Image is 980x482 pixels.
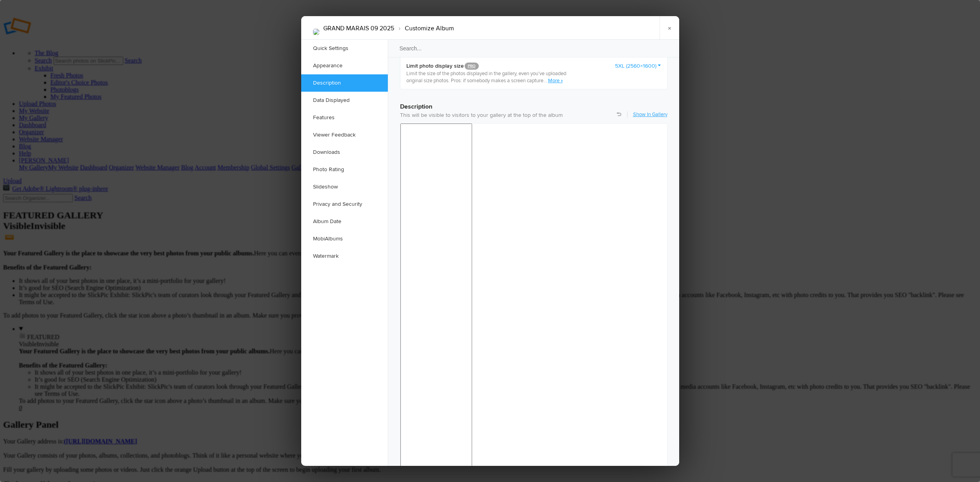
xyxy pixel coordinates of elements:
a: Appearance [301,57,388,74]
a: PRO [465,63,479,70]
li: GRAND MARAIS 09 2025 [323,22,394,35]
h3: Description [400,96,668,111]
a: Viewer Feedback [301,126,388,144]
a: Watermark [301,247,388,265]
input: Search... [387,39,680,57]
b: Limit photo display size [406,62,572,70]
a: Data Displayed [301,92,388,109]
a: Features [301,109,388,126]
a: Description [301,74,388,92]
p: This will be visible to visitors to your gallery at the top of the album [400,111,668,119]
span: ... [543,78,548,84]
a: Show In Gallery [633,111,667,118]
a: Slideshow [301,178,388,196]
a: × [660,16,679,40]
a: Album Date [301,213,388,230]
a: Photo Rating [301,161,388,178]
a: 5XL (2560×1600) [615,62,661,70]
a: MobiAlbums [301,230,388,247]
a: Privacy and Security [301,196,388,213]
img: 20250902_092457_GRAND_MARIAS_PRE_FALL_9894.jpg [313,29,319,35]
a: More » [548,78,563,84]
li: Customize Album [394,22,454,35]
a: Quick Settings [301,40,388,57]
a: Revert [617,112,621,116]
p: Limit the size of the photos displayed in the gallery, even you’ve uploaded original size photos.... [406,70,572,84]
a: Downloads [301,144,388,161]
